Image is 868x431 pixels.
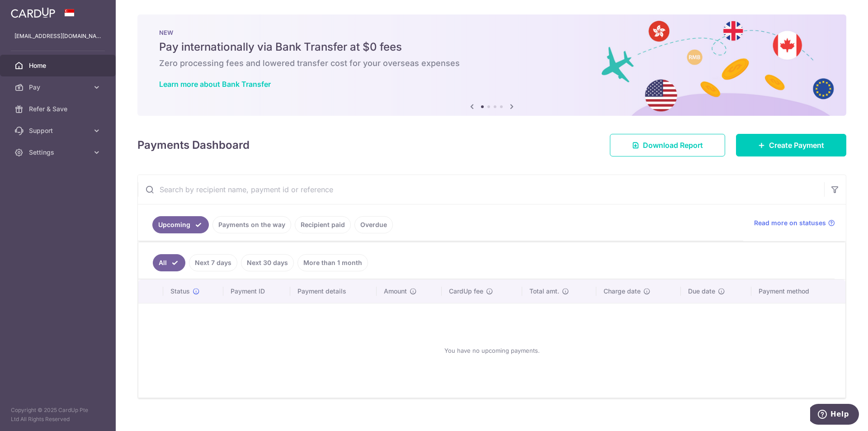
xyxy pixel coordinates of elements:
[29,104,89,114] span: Refer & Save
[149,311,835,390] div: You have no upcoming payments.
[297,254,368,271] a: More than 1 month
[153,254,185,271] a: All
[159,58,825,69] h6: Zero processing fees and lowered transfer cost for your overseas expenses
[295,216,351,233] a: Recipient paid
[810,404,859,426] iframe: Opens a widget where you can find more information
[159,80,271,89] a: Learn more about Bank Transfer
[688,287,715,296] span: Due date
[529,287,559,296] span: Total amt.
[754,218,835,227] a: Read more on statuses
[14,32,101,41] p: [EMAIL_ADDRESS][DOMAIN_NAME]
[11,7,55,18] img: CardUp
[138,175,824,204] input: Search by recipient name, payment id or reference
[29,148,89,157] span: Settings
[643,140,703,151] span: Download Report
[152,216,209,233] a: Upcoming
[159,40,825,54] h5: Pay internationally via Bank Transfer at $0 fees
[604,287,641,296] span: Charge date
[290,279,377,303] th: Payment details
[29,126,89,135] span: Support
[354,216,393,233] a: Overdue
[29,61,89,70] span: Home
[751,279,845,303] th: Payment method
[170,287,190,296] span: Status
[29,83,89,92] span: Pay
[736,134,846,156] a: Create Payment
[384,287,407,296] span: Amount
[223,279,290,303] th: Payment ID
[449,287,483,296] span: CardUp fee
[137,14,846,116] img: Bank transfer banner
[159,29,825,36] p: NEW
[212,216,291,233] a: Payments on the way
[754,218,826,227] span: Read more on statuses
[610,134,725,156] a: Download Report
[137,137,250,153] h4: Payments Dashboard
[189,254,237,271] a: Next 7 days
[769,140,824,151] span: Create Payment
[241,254,294,271] a: Next 30 days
